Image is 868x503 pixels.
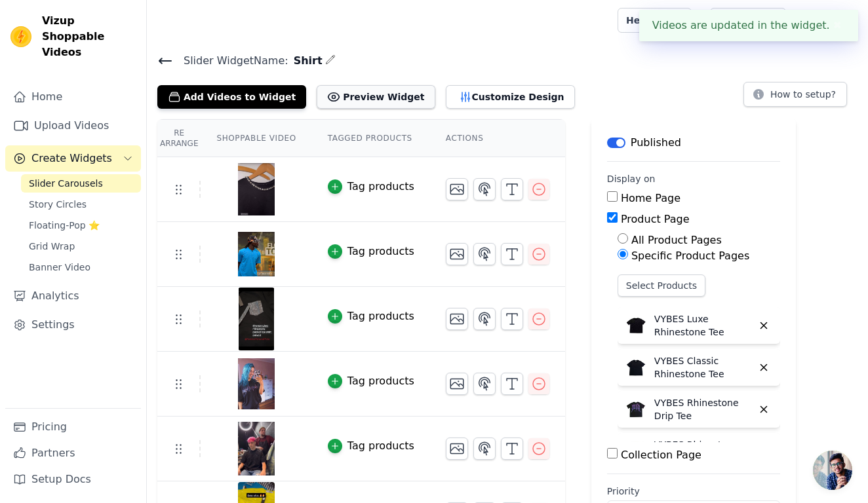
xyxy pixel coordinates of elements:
a: Setup Docs [5,466,141,493]
a: How to setup? [743,91,847,103]
img: VYBES Luxe Rhinestone Tee [623,312,649,339]
img: vizup-images-75c2.png [238,223,275,286]
th: Shoppable Video [201,120,311,157]
div: Tag products [347,179,414,195]
span: Banner Video [29,261,90,274]
button: Create Widgets [5,145,141,172]
button: Tag products [328,438,414,454]
p: VYBES [818,9,858,32]
button: Select Products [618,274,705,297]
button: Change Thumbnail [446,243,468,265]
img: VYBES Rhinestone Butterfly Tee [623,438,649,464]
span: Story Circles [29,198,87,211]
button: V VYBES [797,9,858,32]
legend: Display on [607,172,656,185]
th: Re Arrange [157,120,201,157]
p: VYBES Luxe Rhinestone Tee [654,312,753,339]
button: Change Thumbnail [446,373,468,395]
label: Priority [607,485,780,498]
button: Change Thumbnail [446,308,468,330]
a: Grid Wrap [21,237,141,255]
p: VYBES Classic Rhinestone Tee [654,354,753,381]
p: VYBES Rhinestone Drip Tee [654,396,753,422]
a: Book Demo [710,8,785,33]
button: Tag products [328,373,414,389]
button: Tag products [328,308,414,324]
div: Edit Name [325,52,336,69]
button: Tag products [328,244,414,259]
button: Change Thumbnail [446,438,468,460]
th: Tagged Products [312,120,430,157]
span: Vizup Shoppable Videos [42,13,136,60]
img: VYBES Classic Rhinestone Tee [623,354,649,381]
a: Pricing [5,414,141,440]
button: Tag products [328,179,414,195]
img: vizup-images-8138.png [238,352,275,415]
img: VYBES Rhinestone Drip Tee [623,396,649,422]
button: Add Videos to Widget [157,85,306,109]
a: Story Circles [21,195,141,214]
a: Open chat [813,451,852,490]
button: Close [830,18,845,33]
a: Upload Videos [5,113,141,139]
span: Create Widgets [31,151,112,166]
label: All Product Pages [631,234,722,246]
div: Tag products [347,438,414,454]
a: Analytics [5,283,141,309]
button: Delete widget [753,398,775,420]
a: Help Setup [618,8,692,33]
div: Tag products [347,244,414,259]
label: Specific Product Pages [631,250,749,262]
span: Shirt [288,53,323,69]
button: Delete widget [753,314,775,337]
button: Customize Design [446,85,575,109]
div: Videos are updated in the widget. [639,10,858,41]
img: vizup-images-e2f6.png [238,288,275,350]
div: Tag products [347,308,414,324]
p: VYBES Rhinestone Butterfly Tee [654,438,753,464]
a: Floating-Pop ⭐ [21,216,141,234]
a: Home [5,84,141,110]
button: Delete widget [753,440,775,462]
label: Product Page [621,213,690,225]
a: Banner Video [21,258,141,276]
button: How to setup? [743,82,847,107]
a: Settings [5,312,141,338]
button: Change Thumbnail [446,178,468,200]
label: Collection Page [621,449,701,461]
a: Partners [5,440,141,466]
p: Published [631,135,681,151]
span: Slider Carousels [29,177,103,190]
span: Floating-Pop ⭐ [29,219,100,232]
th: Actions [430,120,565,157]
button: Preview Widget [317,85,435,109]
span: Slider Widget Name: [173,53,288,69]
button: Delete widget [753,356,775,379]
span: Grid Wrap [29,240,75,253]
img: vizup-images-3835.png [238,417,275,480]
a: Slider Carousels [21,174,141,193]
div: Tag products [347,373,414,389]
img: tn-66262c1629414934944785c3b5317c95.png [238,158,275,221]
img: Vizup [10,26,31,47]
label: Home Page [621,192,681,204]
